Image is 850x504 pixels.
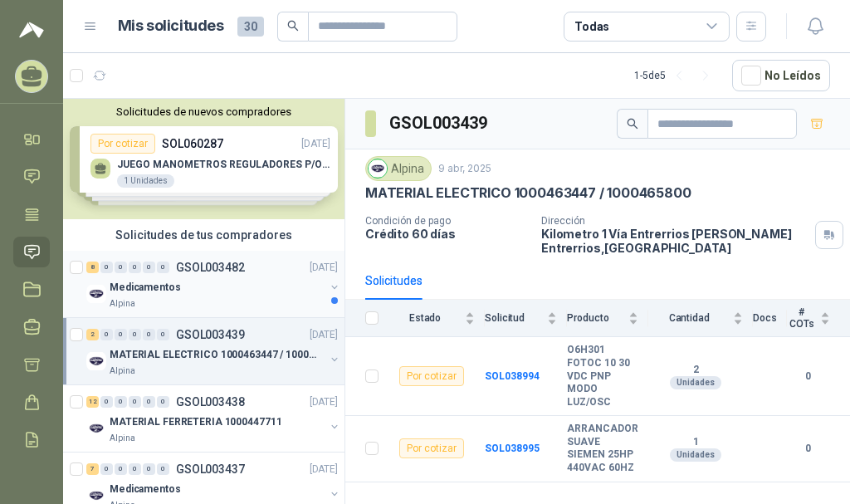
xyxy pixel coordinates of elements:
[365,184,691,202] p: MATERIAL ELECTRICO 1000463447 / 1000465800
[485,300,567,337] th: Solicitud
[574,17,609,36] div: Todas
[143,262,155,273] div: 0
[365,272,423,290] div: Solicitudes
[310,394,338,410] p: [DATE]
[100,396,113,408] div: 0
[100,463,113,475] div: 0
[567,423,638,474] b: ARRANCADOR SUAVE SIEMEN 25HP 440VAC 60HZ
[100,262,113,273] div: 0
[100,329,113,340] div: 0
[129,463,141,475] div: 0
[63,99,344,219] div: Solicitudes de nuevos compradoresPor cotizarSOL060287[DATE] JUEGO MANOMETROS REGULADORES P/OXIGEN...
[70,105,338,118] button: Solicitudes de nuevos compradores
[115,329,127,340] div: 0
[110,297,135,311] p: Alpina
[86,329,99,340] div: 2
[86,396,99,408] div: 12
[129,329,141,340] div: 0
[86,418,106,438] img: Company Logo
[86,392,341,445] a: 12 0 0 0 0 0 GSOL003438[DATE] Company LogoMATERIAL FERRETERIA 1000447711Alpina
[310,462,338,477] p: [DATE]
[541,227,808,255] p: Kilometro 1 Vía Entrerrios [PERSON_NAME] Entrerrios , [GEOGRAPHIC_DATA]
[567,312,625,324] span: Producto
[86,262,99,273] div: 8
[753,300,787,337] th: Docs
[287,20,299,32] span: search
[157,463,169,475] div: 0
[648,312,730,324] span: Cantidad
[157,262,169,273] div: 0
[567,300,648,337] th: Producto
[110,365,135,378] p: Alpina
[86,325,341,378] a: 2 0 0 0 0 0 GSOL003439[DATE] Company LogoMATERIAL ELECTRICO 1000463447 / 1000465800Alpina
[176,396,245,408] p: GSOL003438
[732,60,830,91] button: No Leídos
[787,369,831,384] b: 0
[176,329,245,340] p: GSOL003439
[115,262,127,273] div: 0
[541,215,808,227] p: Dirección
[438,161,491,177] p: 9 abr, 2025
[399,366,464,386] div: Por cotizar
[485,312,544,324] span: Solicitud
[670,376,721,389] div: Unidades
[110,414,281,430] p: MATERIAL FERRETERIA 1000447711
[176,463,245,475] p: GSOL003437
[365,215,528,227] p: Condición de pago
[485,370,540,382] a: SOL038994
[787,306,818,330] span: # COTs
[670,448,721,462] div: Unidades
[86,284,106,304] img: Company Logo
[86,257,341,311] a: 8 0 0 0 0 0 GSOL003482[DATE] Company LogoMedicamentosAlpina
[110,347,316,363] p: MATERIAL ELECTRICO 1000463447 / 1000465800
[110,432,135,445] p: Alpina
[369,159,387,178] img: Company Logo
[310,327,338,343] p: [DATE]
[388,300,485,337] th: Estado
[157,396,169,408] div: 0
[648,436,743,449] b: 1
[389,110,490,136] h3: GSOL003439
[86,351,106,371] img: Company Logo
[648,364,743,377] b: 2
[129,396,141,408] div: 0
[110,482,181,497] p: Medicamentos
[399,438,464,458] div: Por cotizar
[365,227,528,241] p: Crédito 60 días
[388,312,462,324] span: Estado
[63,219,344,251] div: Solicitudes de tus compradores
[118,14,224,38] h1: Mis solicitudes
[237,17,264,37] span: 30
[143,463,155,475] div: 0
[567,344,638,409] b: O6H301 FOTOC 10 30 VDC PNP MODO LUZ/OSC
[19,20,44,40] img: Logo peakr
[648,300,753,337] th: Cantidad
[115,396,127,408] div: 0
[86,463,99,475] div: 7
[485,443,540,454] a: SOL038995
[129,262,141,273] div: 0
[787,441,831,457] b: 0
[143,396,155,408] div: 0
[365,156,432,181] div: Alpina
[143,329,155,340] div: 0
[157,329,169,340] div: 0
[110,280,181,296] p: Medicamentos
[115,463,127,475] div: 0
[627,118,638,130] span: search
[634,62,719,89] div: 1 - 5 de 5
[310,260,338,276] p: [DATE]
[176,262,245,273] p: GSOL003482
